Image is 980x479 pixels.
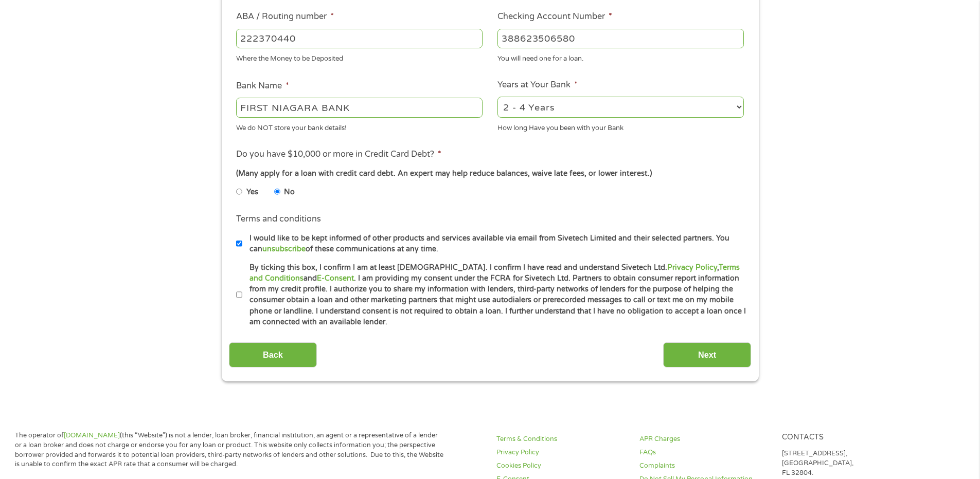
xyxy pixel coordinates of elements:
[667,263,717,272] a: Privacy Policy
[236,29,483,48] input: 263177916
[497,50,744,64] div: You will need one for a loan.
[236,214,321,225] label: Terms and conditions
[497,29,744,48] input: 345634636
[497,119,744,133] div: How long Have you been with your Bank
[496,461,627,471] a: Cookies Policy
[15,431,444,470] p: The operator of (this “Website”) is not a lender, loan broker, financial institution, an agent or...
[242,262,747,328] label: By ticking this box, I confirm I am at least [DEMOGRAPHIC_DATA]. I confirm I have read and unders...
[663,342,751,367] input: Next
[639,461,770,471] a: Complaints
[236,149,441,160] label: Do you have $10,000 or more in Credit Card Debt?
[246,187,258,198] label: Yes
[242,233,747,255] label: I would like to be kept informed of other products and services available via email from Sivetech...
[236,81,289,91] label: Bank Name
[782,433,913,443] h4: Contacts
[284,187,295,198] label: No
[236,11,334,22] label: ABA / Routing number
[236,50,483,64] div: Where the Money to be Deposited
[639,448,770,457] a: FAQs
[262,245,306,253] a: unsubscribe
[496,434,627,444] a: Terms & Conditions
[64,431,120,439] a: [DOMAIN_NAME]
[782,449,913,478] p: [STREET_ADDRESS], [GEOGRAPHIC_DATA], FL 32804.
[497,11,612,22] label: Checking Account Number
[639,434,770,444] a: APR Charges
[250,263,740,283] a: Terms and Conditions
[236,168,743,179] div: (Many apply for a loan with credit card debt. An expert may help reduce balances, waive late fees...
[229,342,317,367] input: Back
[236,119,483,133] div: We do NOT store your bank details!
[317,274,354,283] a: E-Consent
[496,448,627,457] a: Privacy Policy
[497,80,578,90] label: Years at Your Bank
